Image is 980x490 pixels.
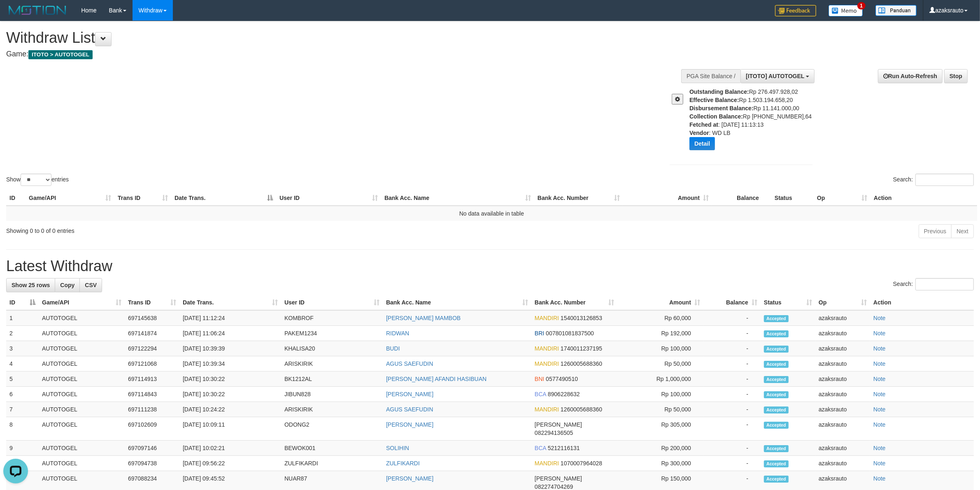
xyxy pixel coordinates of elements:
span: Accepted [764,422,789,429]
td: AUTOTOGEL [39,356,125,372]
a: Next [951,224,974,238]
img: Button%20Memo.svg [829,5,863,16]
a: ZULFIKARDI [386,460,420,467]
th: User ID: activate to sort column ascending [281,295,383,310]
span: [PERSON_NAME] [535,421,582,428]
a: Copy [55,278,80,292]
a: Note [873,315,886,321]
span: MANDIRI [535,315,559,321]
th: ID: activate to sort column descending [6,295,39,310]
a: Note [873,330,886,337]
a: [PERSON_NAME] [386,475,433,482]
td: azaksrauto [815,441,870,456]
td: AUTOTOGEL [39,387,125,402]
a: CSV [79,278,102,292]
td: azaksrauto [815,326,870,341]
a: Note [873,360,886,367]
td: 697121068 [125,356,179,372]
span: Accepted [764,330,789,337]
span: Accepted [764,406,789,413]
td: 697102609 [125,417,179,441]
td: 3 [6,341,39,356]
td: Rp 300,000 [617,456,703,471]
th: User ID: activate to sort column ascending [276,190,381,206]
td: BEWOK001 [281,441,383,456]
a: Note [873,376,886,382]
td: - [703,310,761,326]
td: Rp 50,000 [617,402,703,417]
td: Rp 60,000 [617,310,703,326]
td: [DATE] 09:56:22 [179,456,281,471]
span: Accepted [764,445,789,452]
td: AUTOTOGEL [39,372,125,387]
td: 6 [6,387,39,402]
label: Show entries [6,174,69,186]
th: Op: activate to sort column ascending [814,190,871,206]
a: RIDWAN [386,330,409,337]
a: Note [873,421,886,428]
span: BCA [535,391,546,397]
td: 697114843 [125,387,179,402]
span: MANDIRI [535,345,559,352]
td: AUTOTOGEL [39,441,125,456]
span: [PERSON_NAME] [535,475,582,482]
td: Rp 1,000,000 [617,372,703,387]
span: MANDIRI [535,460,559,467]
td: [DATE] 10:24:22 [179,402,281,417]
td: [DATE] 11:12:24 [179,310,281,326]
span: Copy 007801081837500 to clipboard [546,330,594,337]
td: 7 [6,402,39,417]
td: ARISKIRIK [281,356,383,372]
td: ZULFIKARDI [281,456,383,471]
span: MANDIRI [535,406,559,413]
td: 697122294 [125,341,179,356]
td: AUTOTOGEL [39,456,125,471]
b: Effective Balance: [689,97,739,103]
td: KHALISA20 [281,341,383,356]
input: Search: [915,278,974,290]
span: Copy 8906228632 to clipboard [548,391,580,397]
span: Show 25 rows [12,282,50,288]
td: azaksrauto [815,372,870,387]
label: Search: [893,278,974,290]
td: - [703,441,761,456]
td: - [703,326,761,341]
th: Date Trans.: activate to sort column ascending [179,295,281,310]
td: JIBUN828 [281,387,383,402]
td: Rp 50,000 [617,356,703,372]
a: [PERSON_NAME] [386,421,433,428]
td: - [703,356,761,372]
span: Copy 5212116131 to clipboard [548,445,580,451]
div: Showing 0 to 0 of 0 entries [6,223,402,235]
td: AUTOTOGEL [39,402,125,417]
th: Bank Acc. Number: activate to sort column ascending [531,295,617,310]
span: Copy 1260005688360 to clipboard [561,360,602,367]
input: Search: [915,174,974,186]
td: 697145638 [125,310,179,326]
th: ID [6,190,26,206]
a: Note [873,345,886,352]
td: azaksrauto [815,417,870,441]
th: Action [871,190,977,206]
td: 1 [6,310,39,326]
th: Date Trans.: activate to sort column descending [171,190,276,206]
b: Disbursement Balance: [689,105,754,111]
td: Rp 200,000 [617,441,703,456]
a: SOLIHIN [386,445,409,451]
a: Stop [944,69,968,83]
a: Note [873,460,886,467]
td: 697141874 [125,326,179,341]
th: Op: activate to sort column ascending [815,295,870,310]
th: Trans ID: activate to sort column ascending [125,295,179,310]
a: Note [873,406,886,413]
td: 4 [6,356,39,372]
a: Previous [919,224,952,238]
td: - [703,456,761,471]
th: Game/API: activate to sort column ascending [39,295,125,310]
td: AUTOTOGEL [39,326,125,341]
td: Rp 100,000 [617,341,703,356]
th: Action [870,295,974,310]
span: Copy 082274704269 to clipboard [535,483,573,490]
td: Rp 100,000 [617,387,703,402]
td: 8 [6,417,39,441]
